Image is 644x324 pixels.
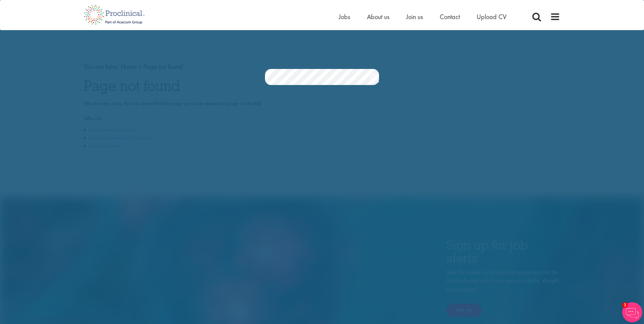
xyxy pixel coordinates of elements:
a: Jobs [339,12,350,21]
a: Upload CV [477,12,506,21]
a: Contact [440,12,460,21]
img: Chatbot [622,302,642,322]
a: Join us [406,12,423,21]
span: 1 [622,302,628,308]
a: About us [367,12,389,21]
a: Job search submit button [371,72,379,86]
